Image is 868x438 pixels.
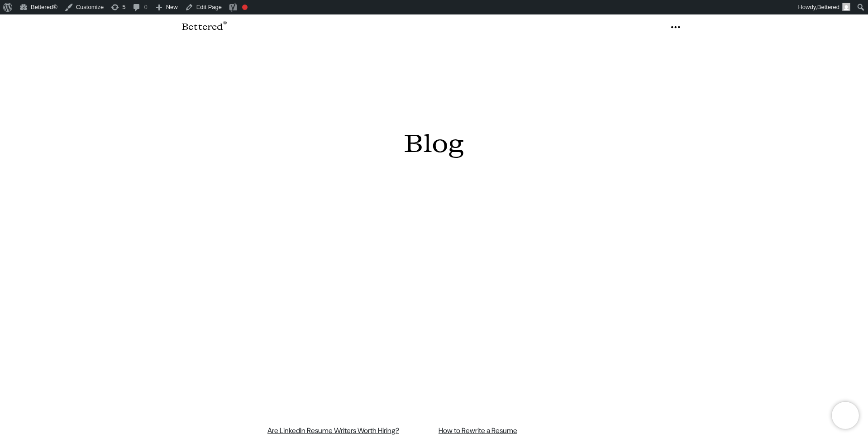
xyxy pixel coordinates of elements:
h1: Blog [267,130,601,157]
a: Are LinkedIn Resume Writers Worth Hiring? [267,426,399,435]
a: Bettered® [181,18,227,36]
sup: ® [223,21,227,29]
iframe: Brevo live chat [832,402,859,429]
div: Focus keyphrase not set [242,5,248,10]
a: How to Rewrite a Resume [439,426,517,435]
span: Bettered [817,4,839,10]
